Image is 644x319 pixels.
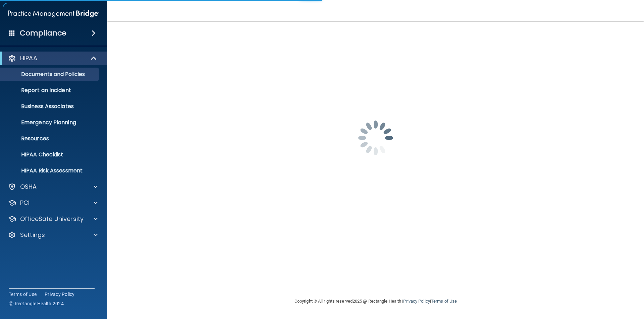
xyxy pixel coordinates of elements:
[431,299,457,304] a: Terms of Use
[4,71,96,78] p: Documents and Policies
[403,299,430,304] a: Privacy Policy
[4,87,96,94] p: Report an Incident
[8,54,97,62] a: HIPAA
[20,199,30,207] p: PCI
[20,215,84,223] p: OfficeSafe University
[528,271,636,298] iframe: Drift Widget Chat Controller
[8,199,98,207] a: PCI
[9,291,37,298] a: Terms of Use
[8,183,98,191] a: OSHA
[253,291,498,312] div: Copyright © All rights reserved 2025 @ Rectangle Health | |
[8,231,98,239] a: Settings
[20,28,66,38] h4: Compliance
[8,7,99,20] img: PMB logo
[20,231,45,239] p: Settings
[8,215,98,223] a: OfficeSafe University
[20,54,37,62] p: HIPAA
[4,151,96,158] p: HIPAA Checklist
[4,119,96,126] p: Emergency Planning
[45,291,75,298] a: Privacy Policy
[342,104,409,171] img: spinner.e123f6fc.gif
[9,300,64,307] span: Ⓒ Rectangle Health 2024
[4,167,96,174] p: HIPAA Risk Assessment
[20,183,37,191] p: OSHA
[4,103,96,110] p: Business Associates
[4,135,96,142] p: Resources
